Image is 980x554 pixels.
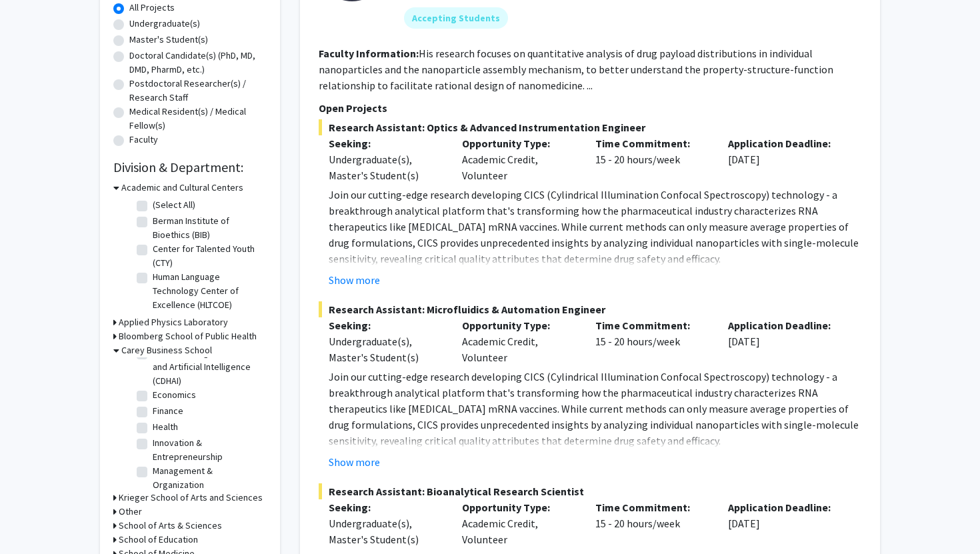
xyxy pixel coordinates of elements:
[585,499,719,547] div: 15 - 20 hours/week
[319,100,861,116] p: Open Projects
[728,317,841,333] p: Application Deadline:
[119,533,198,547] h3: School of Education
[585,317,719,365] div: 15 - 20 hours/week
[452,499,585,547] div: Academic Credit, Volunteer
[585,135,719,183] div: 15 - 20 hours/week
[329,333,442,365] div: Undergraduate(s), Master's Student(s)
[10,494,57,544] iframe: Chat
[319,483,861,499] span: Research Assistant: Bioanalytical Research Scientist
[121,181,243,195] h3: Academic and Cultural Centers
[153,404,183,418] label: Finance
[319,47,833,92] fg-read-more: His research focuses on quantitative analysis of drug payload distributions in individual nanopar...
[595,317,709,333] p: Time Commitment:
[129,49,267,77] label: Doctoral Candidate(s) (PhD, MD, DMD, PharmD, etc.)
[129,17,200,31] label: Undergraduate(s)
[153,214,263,242] label: Berman Institute of Bioethics (BIB)
[153,436,263,464] label: Innovation & Entrepreneurship
[153,242,263,270] label: Center for Talented Youth (CTY)
[329,151,442,183] div: Undergraduate(s), Master's Student(s)
[462,499,575,515] p: Opportunity Type:
[129,133,158,147] label: Faculty
[121,343,212,357] h3: Carey Business School
[129,105,267,133] label: Medical Resident(s) / Medical Fellow(s)
[319,47,419,60] b: Faculty Information:
[129,77,267,105] label: Postdoctoral Researcher(s) / Research Staff
[718,135,851,183] div: [DATE]
[718,317,851,365] div: [DATE]
[119,315,228,329] h3: Applied Physics Laboratory
[728,499,841,515] p: Application Deadline:
[329,135,442,151] p: Seeking:
[319,119,861,135] span: Research Assistant: Optics & Advanced Instrumentation Engineer
[404,7,508,29] mat-chip: Accepting Students
[119,519,222,533] h3: School of Arts & Sciences
[119,491,263,505] h3: Krieger School of Arts and Sciences
[113,159,267,175] h2: Division & Department:
[153,198,195,212] label: (Select All)
[153,464,263,492] label: Management & Organization
[153,346,263,388] label: Center for Digital Health and Artificial Intelligence (CDHAI)
[728,135,841,151] p: Application Deadline:
[329,317,442,333] p: Seeking:
[329,369,861,449] p: Join our cutting-edge research developing CICS (Cylindrical Illumination Confocal Spectroscopy) t...
[595,135,709,151] p: Time Commitment:
[718,499,851,547] div: [DATE]
[153,270,263,312] label: Human Language Technology Center of Excellence (HLTCOE)
[452,317,585,365] div: Academic Credit, Volunteer
[462,317,575,333] p: Opportunity Type:
[452,135,585,183] div: Academic Credit, Volunteer
[319,301,861,317] span: Research Assistant: Microfluidics & Automation Engineer
[129,33,208,47] label: Master's Student(s)
[329,272,380,288] button: Show more
[119,505,142,519] h3: Other
[329,515,442,547] div: Undergraduate(s), Master's Student(s)
[153,420,178,434] label: Health
[153,388,196,402] label: Economics
[595,499,709,515] p: Time Commitment:
[329,454,380,470] button: Show more
[462,135,575,151] p: Opportunity Type:
[329,187,861,267] p: Join our cutting-edge research developing CICS (Cylindrical Illumination Confocal Spectroscopy) t...
[329,499,442,515] p: Seeking:
[129,1,175,15] label: All Projects
[119,329,257,343] h3: Bloomberg School of Public Health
